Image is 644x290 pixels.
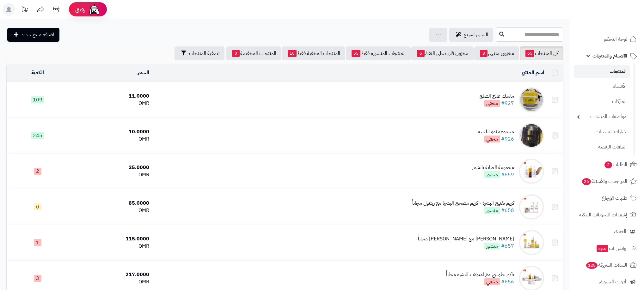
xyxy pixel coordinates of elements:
[520,46,563,60] a: كل المنتجات65
[34,203,41,210] span: 0
[582,178,591,185] span: 25
[597,245,608,252] span: جديد
[34,168,41,175] span: 2
[501,207,514,214] a: #658
[614,227,626,236] span: العملاء
[189,50,219,57] span: تصفية المنتجات
[586,262,598,269] span: 128
[519,159,544,184] img: مجموعة العناية بالشعر
[484,171,500,178] span: منشور
[501,135,514,143] a: #926
[288,50,297,57] span: 10
[501,242,514,250] a: #657
[21,31,54,39] span: اضافة منتج جديد
[446,271,514,278] div: باكج جلوسي مع امبولات البشرة مجاناً
[71,128,149,136] div: 10.0000
[519,194,544,220] img: كريم تفتيح البشرة - كريم مصحح البشرة مع ريتنول مجاناً
[464,31,488,39] span: التحرير لسريع
[574,140,630,154] a: الملفات الرقمية
[574,32,640,47] a: لوحة التحكم
[71,136,149,143] div: OMR
[574,80,630,93] a: الأقسام
[71,164,149,171] div: 25.0000
[7,28,59,42] a: اضافة منتج جديد
[71,200,149,207] div: 85.0000
[71,207,149,214] div: OMR
[232,50,240,57] span: 0
[75,6,85,13] span: رفيق
[484,243,500,250] span: منشور
[574,174,640,189] a: المراجعات والأسئلة25
[484,100,500,107] span: مخفي
[501,100,514,107] a: #927
[71,100,149,107] div: OMR
[484,278,500,285] span: مخفي
[574,274,640,289] a: أدوات التسويق
[574,110,630,124] a: مواصفات المنتجات
[71,271,149,278] div: 217.0000
[71,171,149,178] div: OMR
[484,136,500,142] span: مخفي
[282,46,345,60] a: المنتجات المخفية فقط10
[472,164,514,171] div: مجموعة العناية بالشعر
[17,3,33,17] a: تحديثات المنصة
[581,177,627,186] span: المراجعات والأسئلة
[480,50,488,57] span: 8
[604,161,612,168] span: 2
[519,230,544,255] img: باكج شايني مع كريم نضارة مجاناً
[71,243,149,250] div: OMR
[574,190,640,206] a: طلبات الإرجاع
[574,125,630,139] a: خيارات المنتجات
[596,244,626,253] span: وآتس آب
[574,95,630,108] a: الماركات
[574,157,640,172] a: الطلبات2
[88,3,101,16] img: ai-face.png
[478,128,514,136] div: مجموعة نمو اللحية
[604,35,627,44] span: لوحة التحكم
[501,171,514,178] a: #659
[412,200,514,207] div: كريم تفتيح البشرة - كريم مصحح البشرة مع ريتنول مجاناً
[574,241,640,256] a: وآتس آبجديد
[501,278,514,286] a: #656
[574,224,640,239] a: العملاء
[574,207,640,222] a: إشعارات التحويلات البنكية
[522,69,544,76] a: اسم المنتج
[31,132,44,139] span: 245
[474,46,519,60] a: مخزون منتهي8
[449,28,493,42] a: التحرير لسريع
[71,93,149,100] div: 11.0000
[574,65,630,78] a: المنتجات
[602,194,627,202] span: طلبات الإرجاع
[71,235,149,243] div: 115.0000
[484,207,500,214] span: منشور
[226,46,281,60] a: المنتجات المخفضة0
[352,50,360,57] span: 55
[574,257,640,273] a: السلات المتروكة128
[138,69,149,76] a: السعر
[525,50,534,57] span: 65
[592,51,627,60] span: الأقسام والمنتجات
[418,235,514,243] div: [PERSON_NAME] مع [PERSON_NAME] مجاناً
[346,46,411,60] a: المنتجات المنشورة فقط55
[31,69,44,76] a: الكمية
[604,160,627,169] span: الطلبات
[34,275,41,282] span: 3
[34,239,41,246] span: 1
[411,46,474,60] a: مخزون قارب على النفاذ5
[599,277,626,286] span: أدوات التسويق
[31,96,44,103] span: 109
[417,50,425,57] span: 5
[519,87,544,112] img: ماسك علاج الصلع
[480,93,514,100] div: ماسك علاج الصلع
[586,261,627,269] span: السلات المتروكة
[579,210,627,219] span: إشعارات التحويلات البنكية
[71,278,149,286] div: OMR
[175,46,224,60] button: تصفية المنتجات
[519,123,544,148] img: مجموعة نمو اللحية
